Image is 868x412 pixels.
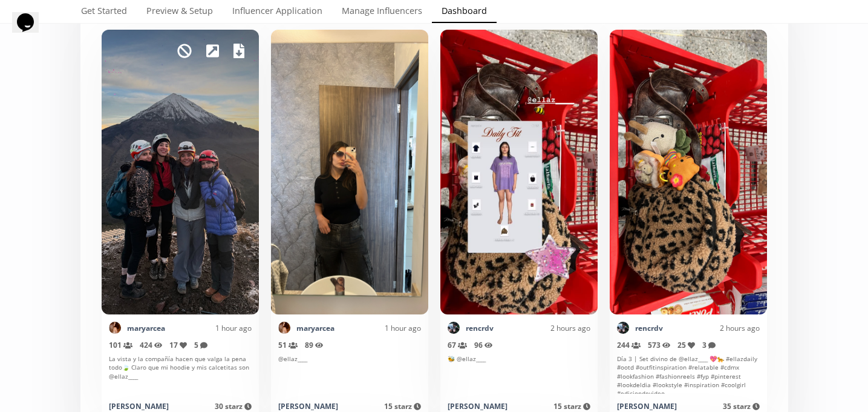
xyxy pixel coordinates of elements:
span: 101 [109,340,132,350]
a: rencrdv [466,323,494,333]
span: 89 [305,340,324,350]
span: 5 [194,340,207,350]
img: 528019365_18520971235019136_1984042524768746799_n.jpg [109,322,121,334]
span: 30 starz [215,401,252,411]
div: 🐝 @ellaz____ [448,354,590,394]
div: 1 hour ago [165,323,252,333]
span: 51 [278,340,298,350]
span: 15 starz [384,401,421,411]
a: maryarcea [296,323,334,333]
span: 17 [169,340,187,350]
div: Día 3 | Set divino de @ellaz____ 💖🐆 #ellazdaily #ootd #outfitinspiration #relatable #cdmx #lookfa... [617,354,760,394]
span: 25 [677,340,695,350]
span: 15 starz [553,401,590,411]
span: 244 [617,340,641,350]
img: 521708627_18092012434724314_761661174259379414_n.jpg [448,322,460,334]
a: maryarcea [127,323,165,333]
a: rencrdv [635,323,663,333]
span: 35 starz [723,401,760,411]
span: 573 [648,340,671,350]
div: 2 hours ago [663,323,760,333]
div: 2 hours ago [494,323,590,333]
iframe: chat widget [12,12,51,48]
span: 67 [448,340,467,350]
div: 1 hour ago [334,323,421,333]
span: 96 [474,340,493,350]
img: 521708627_18092012434724314_761661174259379414_n.jpg [617,322,629,334]
img: 528019365_18520971235019136_1984042524768746799_n.jpg [278,322,290,334]
div: [PERSON_NAME] [617,401,677,411]
div: [PERSON_NAME] [278,401,338,411]
div: [PERSON_NAME] [448,401,507,411]
span: 424 [140,340,163,350]
div: @ellaz____ [278,354,421,394]
div: [PERSON_NAME] [109,401,169,411]
span: 3 [702,340,716,350]
div: La vista y la compañía hacen que valga la pena todo🍃 Claro que mi hoodie y mis calcetitas son @el... [109,354,252,394]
